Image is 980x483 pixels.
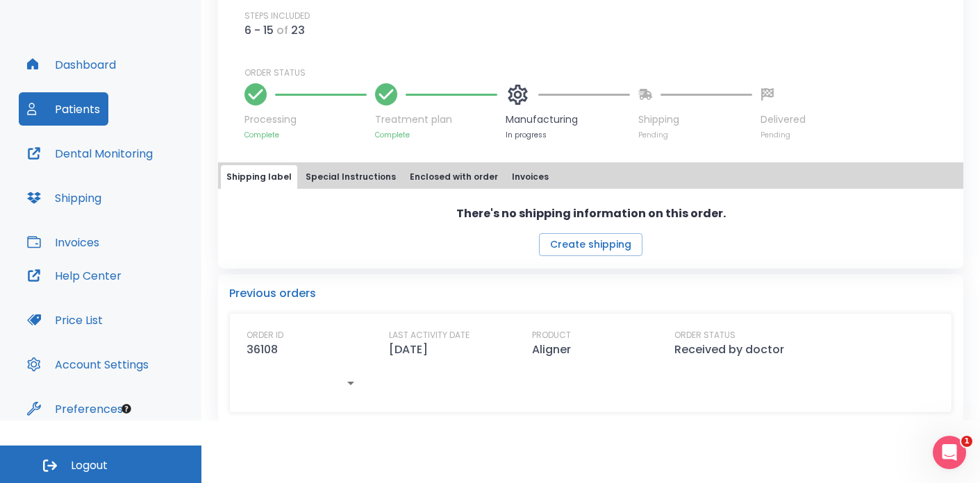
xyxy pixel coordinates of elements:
span: Logout [71,458,108,473]
p: Complete [244,130,367,140]
p: In progress [506,130,630,140]
button: Invoices [19,226,108,259]
p: There's no shipping information on this order. [456,205,726,222]
p: Aligner [532,341,571,358]
p: 23 [291,22,305,39]
p: Pending [761,130,806,140]
div: tabs [221,165,961,189]
div: Tooltip anchor [120,402,133,415]
button: Patients [19,92,108,126]
button: Preferences [19,392,131,425]
p: ORDER ID [247,329,283,341]
p: of [276,22,288,39]
p: Delivered [761,112,806,127]
p: [DATE] [389,341,428,358]
p: ORDER STATUS [674,329,736,341]
p: Processing [244,112,367,127]
button: Special Instructions [300,165,401,189]
p: PRODUCT [532,329,571,341]
p: Manufacturing [506,112,630,127]
p: Previous orders [229,285,952,302]
p: Pending [638,130,752,140]
button: Price List [19,303,111,337]
p: STEPS INCLUDED [244,10,310,22]
p: 36108 [247,341,278,358]
button: Enclosed with order [404,165,504,189]
p: Shipping [638,112,752,127]
button: Account Settings [19,348,157,381]
button: Create shipping [539,233,642,256]
p: Received by doctor [674,341,784,358]
button: Shipping [19,181,110,214]
p: Complete [375,130,497,140]
button: Dashboard [19,48,124,81]
p: LAST ACTIVITY DATE [389,329,470,341]
button: Dental Monitoring [19,137,161,170]
button: Shipping label [221,165,297,189]
p: ORDER STATUS [244,67,954,79]
button: Invoices [506,165,554,189]
p: 6 - 15 [244,22,274,39]
iframe: Intercom live chat [933,436,966,469]
p: Treatment plan [375,112,497,127]
button: Help Center [19,259,130,292]
span: 1 [961,436,972,447]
